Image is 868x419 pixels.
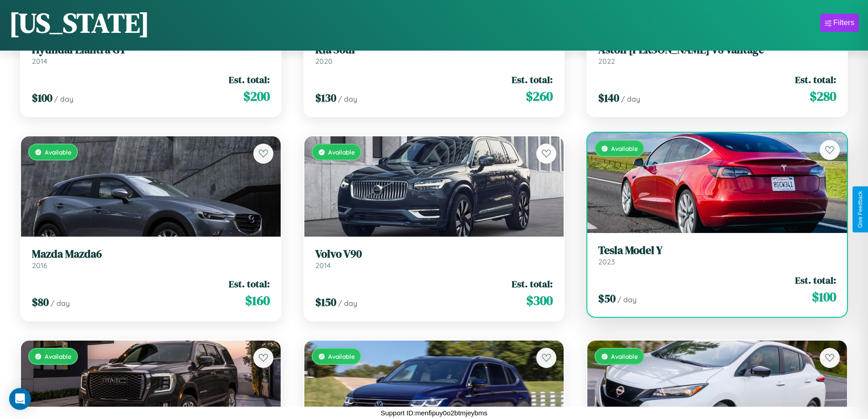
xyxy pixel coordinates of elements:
span: $ 200 [243,87,270,105]
span: $ 50 [598,291,616,306]
span: Available [328,352,355,360]
span: Available [611,145,638,152]
a: Hyundai Elantra GT2014 [32,43,270,66]
a: Mazda Mazda62016 [32,248,270,270]
span: Available [611,352,638,360]
span: / day [617,295,637,304]
span: $ 260 [526,87,553,105]
span: 2016 [32,261,47,270]
span: $ 130 [315,90,336,105]
div: Give Feedback [857,191,863,228]
a: Tesla Model Y2023 [598,244,836,266]
h1: [US_STATE] [9,4,149,41]
button: Filters [820,14,859,32]
span: Est. total: [512,73,553,86]
span: $ 100 [812,288,836,306]
div: Open Intercom Messenger [9,388,31,410]
span: Est. total: [229,277,270,290]
span: $ 80 [32,295,49,310]
span: Est. total: [795,73,836,86]
span: $ 140 [598,90,619,105]
h3: Mazda Mazda6 [32,248,270,261]
span: 2023 [598,257,615,266]
span: Available [45,148,72,156]
span: / day [621,94,640,103]
span: Est. total: [795,274,836,287]
span: $ 300 [526,291,553,310]
a: Aston [PERSON_NAME] V8 Vantage2022 [598,43,836,66]
span: / day [54,94,73,103]
span: Est. total: [512,277,553,290]
p: Support ID: menfipuy0o2btmjeybms [380,407,487,419]
h3: Tesla Model Y [598,244,836,257]
span: 2020 [315,57,333,66]
span: 2022 [598,57,615,66]
span: $ 160 [245,291,270,310]
span: / day [338,94,357,103]
span: / day [338,299,357,308]
div: Filters [833,18,854,27]
span: / day [51,299,70,308]
span: $ 100 [32,90,52,105]
span: 2014 [315,261,331,270]
span: Available [45,352,72,360]
span: Est. total: [229,73,270,86]
h3: Volvo V90 [315,248,553,261]
span: Available [328,148,355,156]
a: Kia Soul2020 [315,43,553,66]
span: 2014 [32,57,47,66]
h3: Aston [PERSON_NAME] V8 Vantage [598,43,836,57]
span: $ 280 [810,87,836,105]
span: $ 150 [315,295,336,310]
a: Volvo V902014 [315,248,553,270]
